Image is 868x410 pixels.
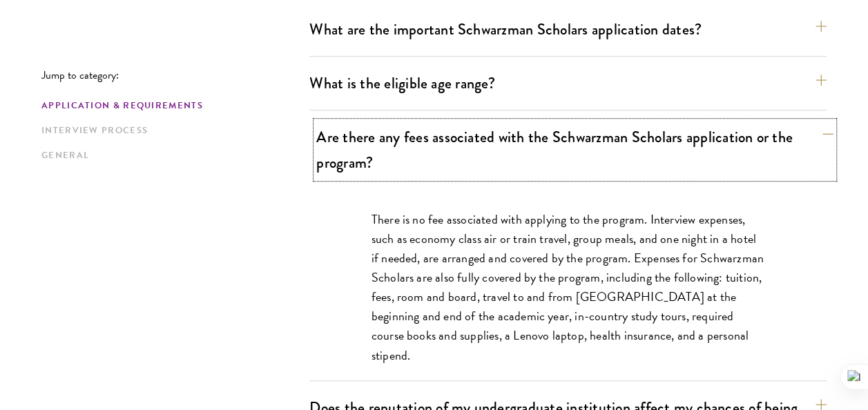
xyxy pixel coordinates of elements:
[41,124,301,138] a: Interview Process
[41,99,301,113] a: Application & Requirements
[309,68,827,99] button: What is the eligible age range?
[316,121,833,178] button: Are there any fees associated with the Schwarzman Scholars application or the program?
[372,210,765,365] p: There is no fee associated with applying to the program. Interview expenses, such as economy clas...
[41,148,301,163] a: General
[309,14,827,45] button: What are the important Schwarzman Scholars application dates?
[41,69,309,81] p: Jump to category:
